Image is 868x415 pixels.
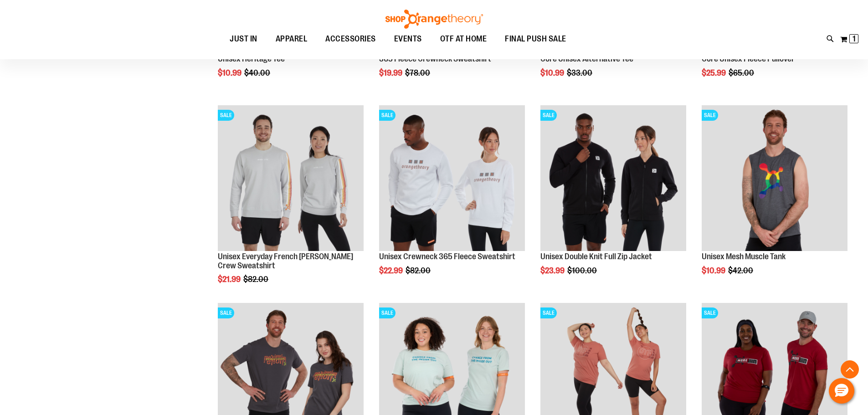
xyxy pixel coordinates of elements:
img: Product image for Unisex Mesh Muscle Tank [702,105,847,251]
span: $10.99 [540,68,565,77]
div: product [536,101,691,298]
span: JUST IN [230,29,257,49]
a: OTF AT HOME [431,29,496,50]
span: SALE [379,307,395,318]
img: Shop Orangetheory [384,10,484,29]
span: SALE [702,307,718,318]
span: $10.99 [218,68,243,77]
span: ACCESSORIES [325,29,376,49]
span: SALE [218,307,234,318]
span: $19.99 [379,68,404,77]
img: Product image for Unisex Everyday French Terry Crew Sweatshirt [218,105,364,251]
span: $100.00 [567,266,598,275]
img: Product image for Unisex Crewneck 365 Fleece Sweatshirt [379,105,525,251]
span: $33.00 [567,68,594,77]
a: EVENTS [385,29,431,50]
span: SALE [379,110,395,121]
span: 1 [853,34,856,43]
img: Product image for Unisex Double Knit Full Zip Jacket [540,105,686,251]
span: $25.99 [702,68,727,77]
div: product [697,101,852,298]
span: EVENTS [394,29,422,49]
span: $23.99 [540,266,566,275]
span: $65.00 [729,68,755,77]
span: $22.99 [379,266,404,275]
a: JUST IN [221,29,267,50]
a: Unisex Mesh Muscle Tank [702,252,786,261]
a: Unisex Everyday French [PERSON_NAME] Crew Sweatshirt [218,252,353,270]
span: SALE [540,307,557,318]
span: $40.00 [244,68,272,77]
a: Product image for Unisex Crewneck 365 Fleece SweatshirtSALE [379,105,525,252]
span: $10.99 [702,266,727,275]
span: OTF AT HOME [440,29,487,49]
div: product [213,101,368,307]
a: Product image for Unisex Double Knit Full Zip JacketSALE [540,105,686,252]
span: $42.00 [728,266,755,275]
span: $82.00 [243,275,270,284]
a: Unisex Crewneck 365 Fleece Sweatshirt [379,252,515,261]
a: Product image for Unisex Mesh Muscle TankSALE [702,105,847,252]
span: $82.00 [406,266,432,275]
a: Unisex Double Knit Full Zip Jacket [540,252,652,261]
span: $78.00 [405,68,431,77]
span: $21.99 [218,275,242,284]
a: Product image for Unisex Everyday French Terry Crew SweatshirtSALE [218,105,364,252]
a: FINAL PUSH SALE [496,29,575,49]
span: FINAL PUSH SALE [505,29,566,49]
button: Hello, have a question? Let’s chat. [829,378,854,404]
a: APPAREL [267,29,317,50]
span: SALE [540,110,557,121]
div: product [375,101,529,298]
a: ACCESSORIES [316,29,385,50]
span: APPAREL [276,29,308,49]
span: SALE [218,110,234,121]
button: Back To Top [841,360,859,379]
span: SALE [702,110,718,121]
